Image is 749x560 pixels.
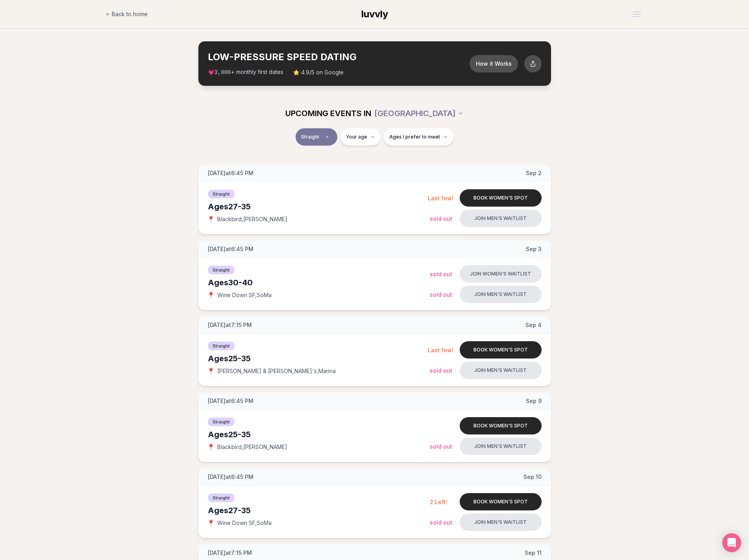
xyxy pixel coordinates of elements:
span: Sold Out [430,367,452,374]
span: Sold Out [430,519,452,526]
span: Sep 3 [526,245,542,253]
button: Book women's spot [460,417,542,434]
button: Join men's waitlist [460,514,542,531]
span: Sep 11 [525,549,542,557]
button: Join men's waitlist [460,438,542,455]
button: Open menu [630,8,644,20]
span: Sold Out [430,291,452,298]
span: Last few! [428,347,453,353]
span: luvvly [361,8,388,20]
span: 3,000 [215,69,231,76]
span: Blackbird , [PERSON_NAME] [217,443,287,451]
span: [DATE] at 6:45 PM [208,473,253,481]
button: Book women's spot [460,189,542,207]
span: Wine Down SF , SoMa [217,291,272,299]
button: StraightClear event type filter [296,128,337,146]
div: Ages 30-40 [208,277,430,288]
span: [DATE] at 7:15 PM [208,321,252,329]
span: Sep 4 [525,321,542,329]
span: [DATE] at 6:45 PM [208,169,253,177]
span: Ages I prefer to meet [389,134,440,140]
span: Back to home [112,10,148,18]
span: 📍 [208,216,214,222]
button: How it Works [470,55,518,72]
span: Last few! [428,195,453,201]
button: Join men's waitlist [460,210,542,227]
h2: LOW-PRESSURE SPEED DATING [208,51,470,63]
button: Book women's spot [460,493,542,510]
span: 📍 [208,444,214,450]
span: UPCOMING EVENTS IN [285,108,371,119]
span: Your age [346,134,367,140]
button: Your age [340,128,381,146]
span: Sold Out [430,215,452,222]
span: ⭐ 4.9/5 on Google [293,68,344,76]
div: Open Intercom Messenger [722,533,741,552]
button: [GEOGRAPHIC_DATA] [374,105,464,122]
a: luvvly [361,8,388,20]
div: Ages 27-35 [208,505,430,516]
span: Straight [208,266,235,274]
span: 2 Left! [430,499,447,505]
button: Join women's waitlist [460,265,542,283]
span: Sep 2 [526,169,542,177]
span: Sold Out [430,271,452,277]
span: Straight [208,342,235,350]
button: Join men's waitlist [460,286,542,303]
span: 📍 [208,520,214,526]
span: Clear event type filter [322,132,332,142]
span: Straight [301,134,319,140]
span: Sep 10 [523,473,542,481]
div: Ages 25-35 [208,429,430,440]
span: Straight [208,418,235,426]
button: Ages I prefer to meet [384,128,453,146]
span: [DATE] at 7:15 PM [208,549,252,557]
span: [DATE] at 6:45 PM [208,245,253,253]
span: Sold Out [430,443,452,450]
div: Ages 25-35 [208,353,428,364]
span: Straight [208,190,235,198]
span: 📍 [208,292,214,298]
span: 💗 + monthly first dates [208,68,283,76]
span: 📍 [208,368,214,374]
button: Join men's waitlist [460,362,542,379]
span: Sep 9 [526,397,542,405]
span: Blackbird , [PERSON_NAME] [217,215,287,223]
span: Wine Down SF , SoMa [217,519,272,527]
a: Back to home [105,6,148,22]
button: Book women's spot [460,341,542,359]
span: [PERSON_NAME] & [PERSON_NAME]'s , Marina [217,367,336,375]
span: [DATE] at 6:45 PM [208,397,253,405]
div: Ages 27-35 [208,201,428,212]
span: Straight [208,493,235,502]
